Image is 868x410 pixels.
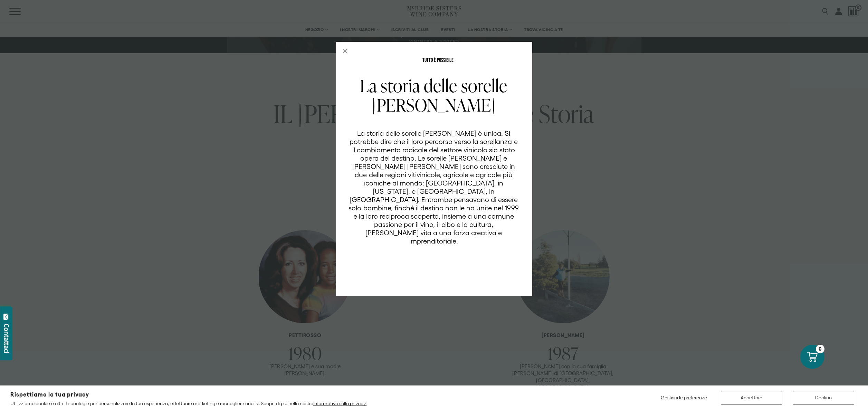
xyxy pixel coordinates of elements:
font: Rispettiamo la tua privacy [10,391,89,398]
font: Gestisci le preferenze [661,395,707,400]
font: TUTTO È POSSIBILE [422,57,454,64]
font: Contattaci [2,324,11,353]
font: 0 [819,346,822,352]
button: Accettare [721,391,782,404]
font: Accettare [741,395,762,400]
font: Declino [815,395,832,400]
font: La storia delle sorelle [PERSON_NAME] è unica. Si potrebbe dire che il loro percorso verso la sor... [349,130,518,245]
button: Chiudi modale [343,49,348,54]
button: Declino [793,391,854,404]
a: Informativa sulla privacy. [313,401,367,406]
font: La storia delle sorelle [PERSON_NAME] [360,74,507,117]
button: Gestisci le preferenze [657,391,710,404]
font: Utilizziamo cookie e altre tecnologie per personalizzare la tua esperienza, effettuare marketing ... [10,401,313,406]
